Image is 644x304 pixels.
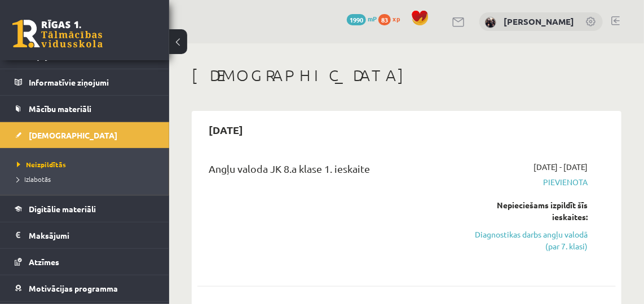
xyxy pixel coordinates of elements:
[17,160,66,169] span: Neizpildītās
[17,175,51,184] span: Izlabotās
[192,66,621,85] h1: [DEMOGRAPHIC_DATA]
[378,14,405,23] a: 83 xp
[392,14,400,23] span: xp
[504,16,574,27] a: [PERSON_NAME]
[15,96,155,122] a: Mācību materiāli
[473,229,588,252] a: Diagnostikas darbs angļu valodā (par 7. klasi)
[347,14,366,25] span: 1990
[17,174,158,184] a: Izlabotās
[15,222,155,248] a: Maksājumi
[29,69,155,95] legend: Informatīvie ziņojumi
[533,161,588,173] span: [DATE] - [DATE]
[15,69,155,95] a: Informatīvie ziņojumi
[347,14,377,23] a: 1990 mP
[29,257,59,267] span: Atzīmes
[197,117,254,143] h2: [DATE]
[368,14,377,23] span: mP
[15,275,155,301] a: Motivācijas programma
[15,196,155,222] a: Digitālie materiāli
[29,283,118,293] span: Motivācijas programma
[29,204,96,214] span: Digitālie materiāli
[29,104,91,114] span: Mācību materiāli
[473,176,588,188] span: Pievienota
[209,161,456,182] div: Angļu valoda JK 8.a klase 1. ieskaite
[15,249,155,275] a: Atzīmes
[29,130,117,140] span: [DEMOGRAPHIC_DATA]
[29,222,155,248] legend: Maksājumi
[12,20,103,48] a: Rīgas 1. Tālmācības vidusskola
[473,199,588,223] div: Nepieciešams izpildīt šīs ieskaites:
[485,17,496,28] img: Rolands Lokmanis
[378,14,391,25] span: 83
[15,122,155,148] a: [DEMOGRAPHIC_DATA]
[17,159,158,169] a: Neizpildītās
